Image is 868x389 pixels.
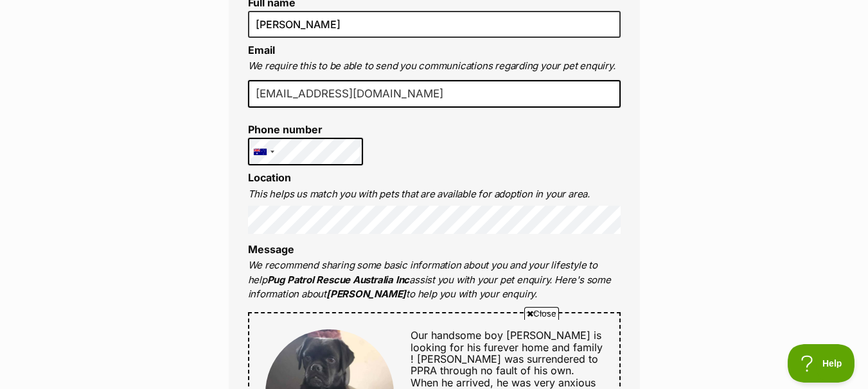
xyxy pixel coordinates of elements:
[524,307,559,320] span: Close
[248,11,621,38] input: E.g. Jimmy Chew
[248,171,291,184] label: Location
[267,274,410,286] strong: Pug Patrol Rescue Australia Inc
[248,243,294,256] label: Message
[248,124,364,135] label: Phone number
[248,187,621,202] p: This helps us match you with pets that are available for adoption in your area.
[249,138,278,165] div: Australia: +61
[248,44,275,56] label: Email
[123,325,746,383] iframe: Advertisement
[326,288,406,300] strong: [PERSON_NAME]
[788,344,855,383] iframe: Help Scout Beacon - Open
[248,258,621,302] p: We recommend sharing some basic information about you and your lifestyle to help assist you with ...
[248,59,621,74] p: We require this to be able to send you communications regarding your pet enquiry.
